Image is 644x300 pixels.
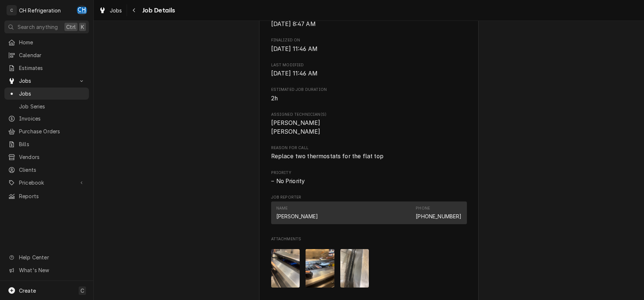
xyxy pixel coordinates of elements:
div: Reason For Call [271,145,467,161]
span: Clients [19,166,85,174]
div: [PERSON_NAME] [276,212,318,220]
span: Finalized On [271,45,467,53]
img: H7EqFCpJTCGjKwAUfKoa [340,249,369,288]
div: Attachments [271,236,467,293]
button: Search anythingCtrlK [4,21,89,33]
span: Assigned Technician(s) [271,119,467,136]
div: C [7,5,17,15]
span: [DATE] 11:46 AM [271,70,318,77]
span: Attachments [271,244,467,294]
span: Priority [271,177,467,186]
a: Purchase Orders [4,125,89,137]
span: Calendar [19,51,85,59]
span: Started On [271,20,467,29]
a: Estimates [4,62,89,74]
a: Reports [4,190,89,202]
span: C [80,287,84,295]
a: Calendar [4,49,89,61]
a: Clients [4,164,89,176]
span: Create [19,288,36,294]
div: Priority [271,170,467,186]
span: 2h [271,95,278,102]
span: Finalized On [271,37,467,43]
span: [PERSON_NAME] [271,128,321,135]
span: Jobs [19,77,74,85]
a: Go to What's New [4,264,89,276]
div: Last Modified [271,62,467,78]
span: Assigned Technician(s) [271,112,467,118]
a: Jobs [4,88,89,100]
div: CH Refrigeration [19,7,61,14]
span: Purchase Orders [19,127,85,135]
div: Job Reporter List [271,201,467,227]
span: Pricebook [19,179,74,186]
button: Navigate back [128,4,140,16]
img: XDbx2UlKSyeaKfWwtdeb [306,249,334,288]
a: Bills [4,138,89,150]
a: Jobs [96,4,125,16]
div: Chris Hiraga's Avatar [77,5,87,15]
span: Reason For Call [271,152,467,161]
span: Jobs [19,90,85,97]
span: [PERSON_NAME] [271,119,321,126]
span: Job Details [140,5,175,15]
a: Job Series [4,100,89,112]
a: Invoices [4,112,89,125]
span: Reason For Call [271,145,467,151]
span: [DATE] 8:47 AM [271,21,316,27]
span: Estimated Job Duration [271,87,467,93]
div: Contact [271,201,467,224]
span: [DATE] 11:46 AM [271,45,318,52]
span: Home [19,38,85,46]
span: Estimated Job Duration [271,94,467,103]
span: Replace two thermostats for the flat top [271,153,383,160]
span: Reports [19,192,85,200]
span: Priority [271,170,467,176]
span: Last Modified [271,62,467,68]
a: Go to Jobs [4,75,89,87]
span: Attachments [271,236,467,242]
div: Name [276,205,288,211]
span: Estimates [19,64,85,72]
a: Vendors [4,151,89,163]
div: Assigned Technician(s) [271,112,467,136]
span: Search anything [18,23,58,31]
span: Invoices [19,115,85,122]
a: [PHONE_NUMBER] [416,213,461,219]
span: K [81,23,84,31]
span: Job Series [19,103,85,110]
div: No Priority [271,177,467,186]
span: Help Center [19,253,85,261]
div: Job Reporter [271,195,467,227]
div: Name [276,205,318,220]
a: Home [4,36,89,48]
span: Job Reporter [271,195,467,200]
div: Phone [416,205,430,211]
a: Go to Help Center [4,251,89,263]
span: What's New [19,266,85,274]
span: Vendors [19,153,85,161]
span: Ctrl [66,23,76,31]
img: fsZinx36RZipAMTuyqC0 [271,249,300,288]
a: Go to Pricebook [4,177,89,189]
div: Finalized On [271,37,467,53]
div: CH [77,5,87,15]
span: Last Modified [271,69,467,78]
div: Estimated Job Duration [271,87,467,103]
span: Bills [19,140,85,148]
div: Phone [416,205,461,220]
span: Jobs [110,7,122,14]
